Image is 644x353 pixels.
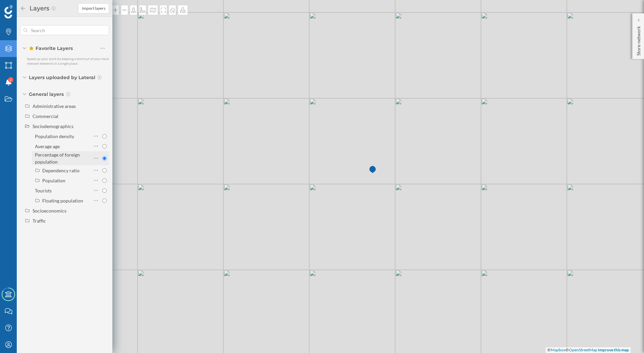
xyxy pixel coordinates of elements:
div: © © [546,347,631,353]
div: Tourists [35,188,52,193]
span: Support [13,5,36,11]
a: Improve this map [598,347,629,352]
input: Population density [102,134,107,138]
div: Average age [35,143,60,149]
div: Population density [35,133,74,139]
div: Traffic [33,218,46,224]
div: Population [42,178,65,183]
div: Sociodemographics [33,123,73,129]
span: General layers [29,91,64,98]
span: 2 [10,76,12,83]
p: Store network [635,23,642,56]
input: Average age [102,144,107,149]
div: Dependency ratio [42,168,79,173]
div: Administrative areas [33,103,76,109]
div: Floating population [42,198,83,203]
span: Layers uploaded by Lateral [29,74,95,81]
div: Commercial [33,113,58,119]
span: Import layers [82,5,105,11]
div: Socioeconomics [33,208,66,214]
a: Mapbox [551,347,566,352]
img: Geoblink Logo [4,5,13,18]
span: Favorite Layers [29,45,73,52]
span: Speed up your work by keeping a shortcut of your most relevant elements in a single place. [27,57,109,65]
input: Percentage of foreign population [102,156,107,161]
input: Tourists [102,188,107,193]
img: Marker [369,163,377,177]
h2: Layers [26,3,51,14]
a: OpenStreetMap [569,347,597,352]
div: Percentage of foreign population [35,152,80,165]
